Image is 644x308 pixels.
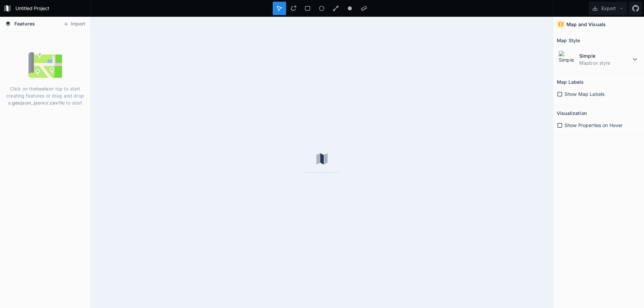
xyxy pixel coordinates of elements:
[14,20,35,27] span: Features
[567,21,606,28] h4: Map and Visuals
[33,100,44,106] strong: .json
[557,108,587,118] h2: Visualization
[589,2,627,15] button: Export
[557,35,580,46] h2: Map Style
[565,90,604,98] span: Show Map Labels
[11,100,31,106] strong: .geojson
[36,86,48,91] strong: tools
[49,100,58,106] strong: .csv
[5,85,85,106] p: Click on the on top to start creating features or drag and drop a , or file to start
[565,122,623,129] span: Show Properties on Hover
[60,19,89,29] button: Import
[29,48,62,82] img: empty
[579,52,631,59] dt: Simple
[558,51,576,68] img: Simple
[579,59,631,66] dd: Mapbox style
[557,77,584,87] h2: Map Labels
